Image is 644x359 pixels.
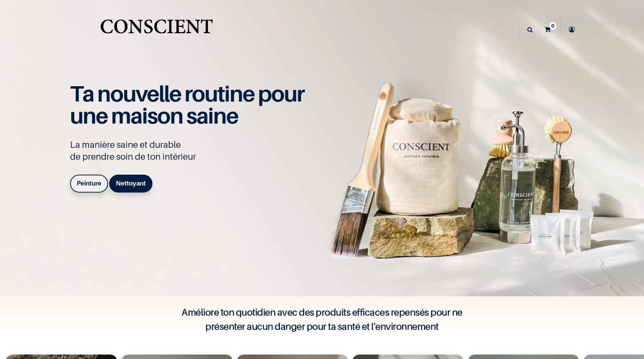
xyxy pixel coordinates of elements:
[70,175,108,193] a: Peinture
[70,80,304,129] span: Ta nouvelle routine pour une maison saine
[539,16,560,43] a: 0
[99,15,214,44] a: Logo of Conscient
[99,15,214,44] img: Conscient
[173,305,471,334] h4: Améliore ton quotidien avec des produits efficaces repensés pour ne présenter aucun danger pour t...
[549,22,556,29] sup: 0
[77,179,101,187] b: Peinture
[70,139,312,163] p: La manière saine et durable de prendre soin de ton intérieur
[116,179,146,187] b: Nettoyant
[109,175,152,193] a: Nettoyant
